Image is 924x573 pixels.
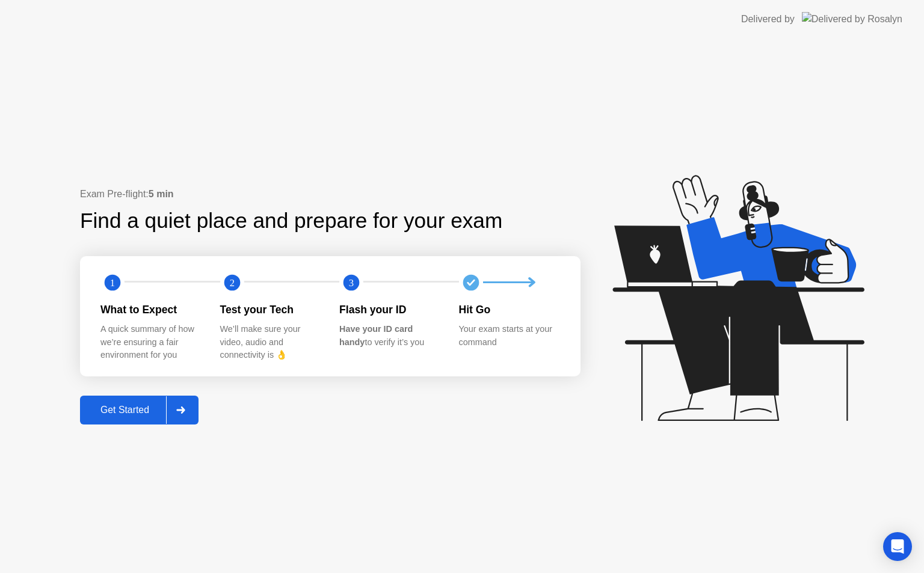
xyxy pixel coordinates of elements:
[220,323,321,362] div: We’ll make sure your video, audio and connectivity is 👌
[149,189,174,199] b: 5 min
[802,12,902,26] img: Delivered by Rosalyn
[100,302,201,317] div: What to Expect
[883,532,912,561] div: Open Intercom Messenger
[459,323,559,349] div: Your exam starts at your command
[110,277,115,288] text: 1
[229,277,234,288] text: 2
[339,323,440,349] div: to verify it’s you
[220,302,321,317] div: Test your Tech
[349,277,354,288] text: 3
[80,396,199,424] button: Get Started
[339,324,413,347] b: Have your ID card handy
[100,323,201,362] div: A quick summary of how we’re ensuring a fair environment for you
[339,302,440,317] div: Flash your ID
[741,12,795,26] div: Delivered by
[459,302,559,317] div: Hit Go
[80,187,581,201] div: Exam Pre-flight:
[80,205,504,237] div: Find a quiet place and prepare for your exam
[84,405,166,415] div: Get Started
